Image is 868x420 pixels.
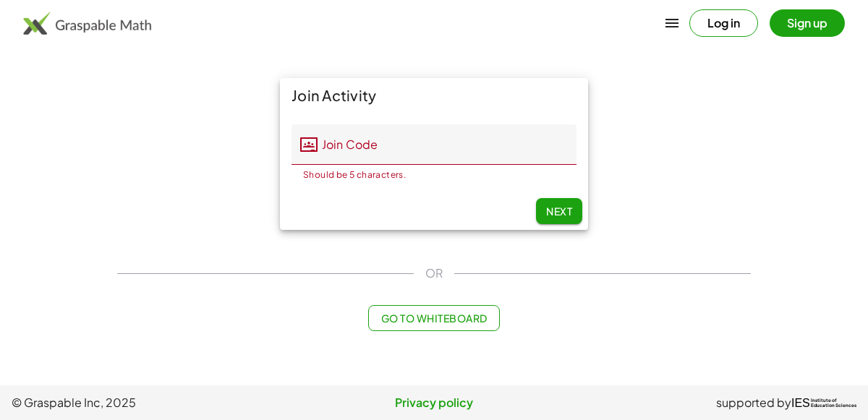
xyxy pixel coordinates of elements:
span: Institute of Education Sciences [811,398,856,408]
span: Go to Whiteboard [380,312,487,325]
span: OR [425,265,443,282]
div: Should be 5 characters. [303,171,565,179]
button: Go to Whiteboard [368,305,499,331]
button: Log in [689,9,758,37]
button: Sign up [770,9,845,37]
span: © Graspable Inc, 2025 [12,394,293,411]
span: Next [546,205,572,218]
a: IESInstitute ofEducation Sciences [791,394,856,411]
span: supported by [716,394,791,411]
div: Join Activity [280,78,588,113]
button: Next [536,198,582,224]
a: Privacy policy [293,394,574,411]
span: IES [791,396,810,410]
